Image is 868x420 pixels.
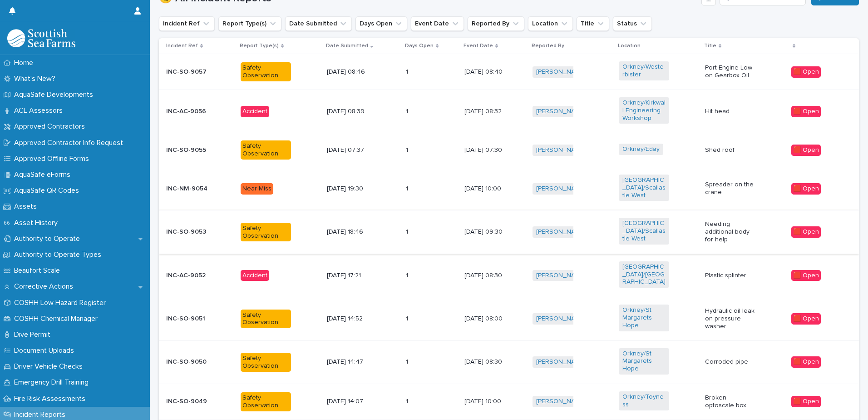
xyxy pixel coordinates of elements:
p: [DATE] 14:52 [327,315,377,323]
div: Safety Observation [241,223,291,242]
p: INC-SO-9053 [166,228,217,236]
div: 🟥 Open [791,145,821,156]
a: [PERSON_NAME] [536,108,586,115]
p: Reported By [532,41,564,51]
p: 1 [406,145,410,154]
p: Event Date [464,41,493,51]
p: Spreader on the crane [705,181,755,196]
a: [PERSON_NAME] [536,228,586,236]
div: 🟥 Open [791,226,821,238]
p: AquaSafe Developments [10,90,100,99]
button: Event Date [411,16,464,31]
button: Status [613,16,652,31]
p: Incident Ref [166,41,198,51]
p: Fire Risk Assessments [10,395,93,403]
tr: INC-SO-9049Safety Observation[DATE] 14:0711 [DATE] 10:00[PERSON_NAME] Orkney/Toyness Broken optos... [159,384,859,420]
div: 🟥 Open [791,396,821,407]
p: [DATE] 08:30 [464,358,515,366]
p: INC-AC-9056 [166,108,217,115]
button: Incident Ref [159,16,215,31]
p: 1 [406,270,410,280]
div: Safety Observation [241,392,291,411]
p: [DATE] 08:40 [464,68,515,76]
p: Assets [10,202,44,211]
div: Accident [241,270,269,281]
div: 🟥 Open [791,356,821,368]
tr: INC-SO-9053Safety Observation[DATE] 18:4611 [DATE] 09:30[PERSON_NAME] [GEOGRAPHIC_DATA]/Scallastl... [159,210,859,254]
p: INC-SO-9049 [166,398,217,405]
p: [DATE] 07:37 [327,146,377,154]
tr: INC-SO-9055Safety Observation[DATE] 07:3711 [DATE] 07:30[PERSON_NAME] Orkney/Eday Shed roof🟥 Open [159,133,859,167]
a: [PERSON_NAME] [536,315,586,323]
button: Date Submitted [285,16,352,31]
p: [DATE] 09:30 [464,228,515,236]
p: Date Submitted [326,41,368,51]
tr: INC-SO-9050Safety Observation[DATE] 14:4711 [DATE] 08:30[PERSON_NAME] Orkney/St Margarets Hope Co... [159,340,859,384]
p: What's New? [10,75,63,83]
button: Title [577,16,609,31]
p: [DATE] 08:30 [464,272,515,280]
a: Orkney/St Margarets Hope [622,306,666,329]
p: 1 [406,396,410,405]
p: [DATE] 10:00 [464,398,515,405]
p: Asset History [10,219,65,227]
a: [PERSON_NAME] [536,272,586,280]
tr: INC-AC-9056Accident[DATE] 08:3911 [DATE] 08:32[PERSON_NAME] Orkney/Kirkwall Engineering Workshop ... [159,90,859,133]
p: 1 [406,106,410,115]
p: ACL Assessors [10,106,70,115]
p: 1 [406,66,410,76]
p: 1 [406,226,410,236]
p: Port Engine Low on Gearbox Oil [705,64,755,80]
p: Driver Vehicle Checks [10,362,90,371]
p: Corrective Actions [10,282,80,291]
p: Needing additional body for help [705,220,755,243]
a: Orkney/Westerbister [622,63,666,79]
p: INC-AC-9052 [166,272,217,280]
p: [DATE] 17:21 [327,272,377,280]
p: Plastic splinter [705,272,755,280]
p: 1 [406,313,410,323]
p: 1 [406,183,410,193]
p: Report Type(s) [240,41,279,51]
p: Dive Permit [10,330,58,339]
button: Days Open [355,16,407,31]
div: Accident [241,106,269,117]
tr: INC-AC-9052Accident[DATE] 17:2111 [DATE] 08:30[PERSON_NAME] [GEOGRAPHIC_DATA]/[GEOGRAPHIC_DATA] P... [159,254,859,297]
p: Beaufort Scale [10,266,67,275]
p: Location [618,41,641,51]
p: AquaSafe eForms [10,170,78,179]
button: Reported By [468,16,524,31]
img: bPIBxiqnSb2ggTQWdOVV [7,29,75,47]
div: 🟥 Open [791,106,821,117]
p: Document Uploads [10,346,81,355]
p: Emergency Drill Training [10,378,96,387]
p: COSHH Chemical Manager [10,315,105,323]
p: [DATE] 19:30 [327,185,377,193]
a: [PERSON_NAME] [536,68,586,76]
p: Authority to Operate Types [10,250,108,259]
div: 🟥 Open [791,66,821,78]
p: Hydraulic oil leak on pressure washer [705,307,755,330]
p: Corroded pipe [705,358,755,366]
p: [DATE] 10:00 [464,185,515,193]
p: Days Open [405,41,434,51]
p: Broken optoscale box [705,394,755,410]
p: [DATE] 08:46 [327,68,377,76]
p: INC-NM-9054 [166,185,217,193]
p: Approved Contractor Info Request [10,139,130,147]
div: 🟥 Open [791,183,821,195]
p: [DATE] 14:07 [327,398,377,405]
p: Authority to Operate [10,235,87,243]
div: Near Miss [241,183,273,195]
p: [DATE] 08:39 [327,108,377,115]
p: Hit head [705,108,755,115]
p: [DATE] 18:46 [327,228,377,236]
div: 🟥 Open [791,270,821,281]
p: Approved Contractors [10,122,92,131]
a: [PERSON_NAME] [536,146,586,154]
p: Approved Offline Forms [10,155,96,163]
p: [DATE] 07:30 [464,146,515,154]
p: AquaSafe QR Codes [10,186,86,195]
p: Incident Reports [10,410,73,419]
tr: INC-NM-9054Near Miss[DATE] 19:3011 [DATE] 10:00[PERSON_NAME] [GEOGRAPHIC_DATA]/Scallastle West Sp... [159,167,859,210]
